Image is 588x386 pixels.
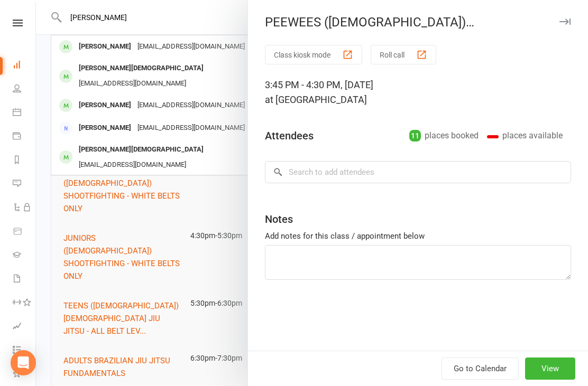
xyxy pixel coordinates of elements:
[442,357,519,380] a: Go to Calendar
[487,128,563,143] div: places available
[371,45,436,64] button: Roll call
[265,128,314,143] div: Attendees
[13,315,36,339] a: Assessments
[265,94,367,105] span: at [GEOGRAPHIC_DATA]
[265,161,571,183] input: Search to add attendees
[265,45,362,64] button: Class kiosk mode
[11,350,36,375] div: Open Intercom Messenger
[265,78,571,107] div: 3:45 PM - 4:30 PM, [DATE]
[13,54,36,78] a: Dashboard
[409,128,479,143] div: places booked
[525,357,575,380] button: View
[248,15,588,30] div: PEEWEES ([DEMOGRAPHIC_DATA]) SHOOTFIGHTING - WHITE BELTS ONLY
[13,149,36,173] a: Reports
[409,130,421,142] div: 11
[13,78,36,101] a: People
[13,125,36,149] a: Payments
[13,220,36,244] a: Product Sales
[13,101,36,125] a: Calendar
[265,230,571,242] div: Add notes for this class / appointment below
[265,212,293,227] div: Notes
